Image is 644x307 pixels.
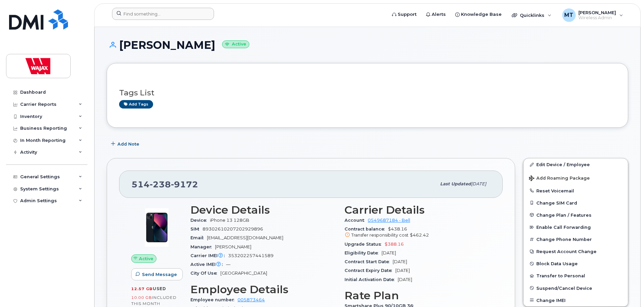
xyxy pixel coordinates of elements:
span: Add Roaming Package [529,176,590,182]
span: $438.16 [345,226,491,239]
h1: [PERSON_NAME] [107,39,628,51]
span: Send Message [142,271,177,278]
span: Account [345,218,368,223]
a: 0549687184 - Bell [368,218,410,223]
span: Add Note [117,141,139,147]
span: Carrier IMEI [190,253,228,258]
span: [EMAIL_ADDRESS][DOMAIN_NAME] [207,235,283,240]
span: Active [139,255,153,262]
a: 005873464 [238,297,265,302]
span: 89302610207202929896 [203,226,263,232]
span: 12.57 GB [131,286,153,291]
span: included this month [131,295,177,306]
button: Send Message [131,268,183,280]
button: Request Account Change [524,245,628,257]
img: image20231002-3703462-1ig824h.jpeg [137,207,177,248]
span: Manager [190,244,215,249]
button: Add Note [107,138,145,150]
button: Enable Call Forwarding [524,221,628,233]
span: [DATE] [471,181,486,186]
span: Initial Activation Date [345,277,398,282]
span: Suspend/Cancel Device [536,285,592,290]
span: Transfer responsibility cost [351,233,408,238]
span: [PERSON_NAME] [215,244,251,249]
a: Add tags [119,100,153,109]
h3: Device Details [190,204,336,216]
span: Device [190,218,210,223]
span: iPhone 13 128GB [210,218,249,223]
span: 514 [132,179,198,189]
button: Add Roaming Package [524,171,628,185]
h3: Rate Plan [345,289,491,302]
button: Transfer to Personal [524,270,628,282]
button: Reset Voicemail [524,185,628,197]
span: Change Plan / Features [536,212,592,217]
span: Enable Call Forwarding [536,225,591,230]
button: Change Phone Number [524,233,628,245]
span: Contract Start Date [345,259,393,264]
small: Active [222,40,249,48]
button: Block Data Usage [524,257,628,270]
span: Upgrade Status [345,242,385,247]
h3: Tags List [119,89,616,97]
span: Contract Expiry Date [345,268,395,273]
span: [DATE] [382,250,396,255]
span: 353202257441589 [228,253,274,258]
button: Change Plan / Features [524,209,628,221]
span: 10.00 GB [131,295,152,300]
span: [DATE] [393,259,407,264]
span: SIM [190,226,203,232]
button: Change SIM Card [524,197,628,209]
span: Contract balance [345,226,388,232]
span: [DATE] [398,277,412,282]
span: Active IMEI [190,262,226,267]
button: Suspend/Cancel Device [524,282,628,294]
span: Employee number [190,297,238,302]
span: Last updated [440,181,471,186]
a: Edit Device / Employee [524,158,628,171]
button: Change IMEI [524,294,628,306]
span: 238 [150,179,171,189]
span: Email [190,235,207,240]
span: City Of Use [190,271,220,276]
span: used [153,286,166,291]
h3: Employee Details [190,283,336,296]
span: $388.16 [385,242,404,247]
span: Eligibility Date [345,250,382,255]
span: $462.42 [410,233,429,238]
span: — [226,262,230,267]
h3: Carrier Details [345,204,491,216]
span: [DATE] [395,268,410,273]
span: [GEOGRAPHIC_DATA] [220,271,267,276]
span: 9172 [171,179,198,189]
